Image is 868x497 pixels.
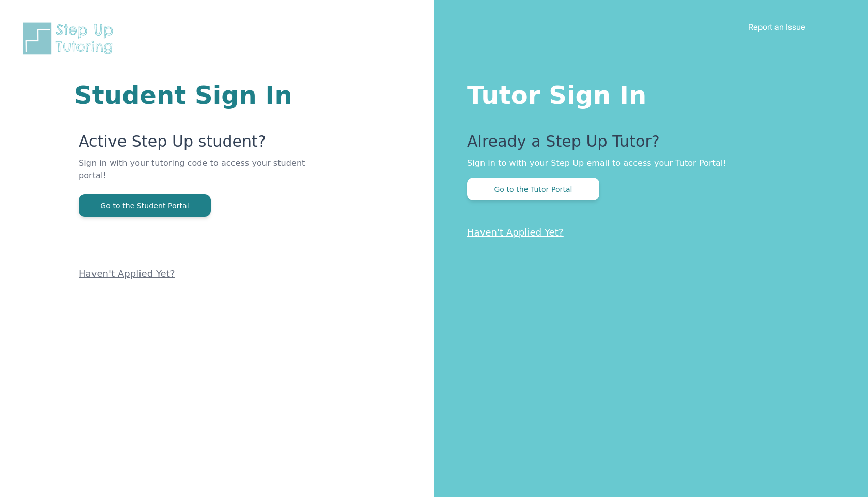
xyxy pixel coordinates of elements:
[79,194,211,217] button: Go to the Student Portal
[79,157,310,194] p: Sign in with your tutoring code to access your student portal!
[21,21,120,56] img: Step Up Tutoring horizontal logo
[467,79,827,107] h1: Tutor Sign In
[79,132,310,157] p: Active Step Up student?
[79,200,211,210] a: Go to the Student Portal
[467,184,599,194] a: Go to the Tutor Portal
[467,157,827,169] p: Sign in to with your Step Up email to access your Tutor Portal!
[79,268,175,279] a: Haven't Applied Yet?
[467,178,599,200] button: Go to the Tutor Portal
[467,227,564,238] a: Haven't Applied Yet?
[748,22,805,32] a: Report an Issue
[74,83,310,107] h1: Student Sign In
[467,132,827,157] p: Already a Step Up Tutor?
